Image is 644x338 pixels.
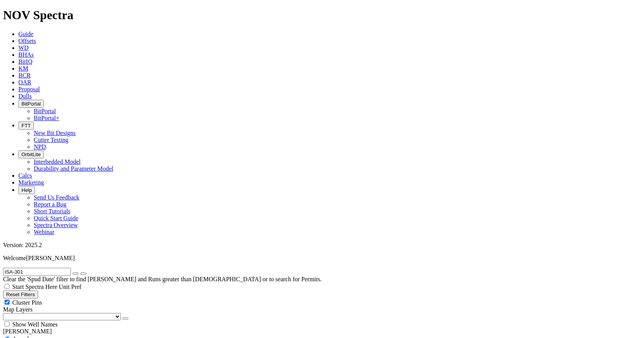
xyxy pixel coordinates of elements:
a: KM [18,65,28,72]
span: Map Layers [3,306,33,313]
button: OrbitLite [18,150,44,158]
span: Help [21,187,32,193]
a: Spectra Overview [34,222,78,228]
a: OAR [18,79,31,86]
input: Start Spectra Here [5,284,10,289]
span: FTT [21,123,31,129]
a: BitPortal+ [34,115,59,121]
a: Interbedded Model [34,158,80,165]
a: BitIQ [18,58,32,65]
button: Help [18,186,35,194]
span: Start Spectra Here [12,284,57,290]
a: BHAs [18,51,34,58]
a: Calcs [18,172,32,179]
a: Quick Start Guide [34,215,78,221]
a: Durability and Parameter Model [34,165,113,172]
div: [PERSON_NAME] [3,328,641,335]
a: WD [18,45,29,51]
input: Search [3,268,71,276]
a: Report a Bug [34,201,66,208]
a: Send Us Feedback [34,194,79,201]
a: Cutter Testing [34,137,69,143]
span: Cluster Pins [12,299,42,306]
a: Webinar [34,229,54,235]
div: Version: 2025.2 [3,242,641,249]
h1: NOV Spectra [3,8,641,22]
span: Unit Pref [59,284,81,290]
a: Short Tutorials [34,208,71,214]
button: FTT [18,122,34,130]
span: Clear the 'Spud Date' filter to find [PERSON_NAME] and Runs greater than [DEMOGRAPHIC_DATA] or to... [3,276,322,282]
a: Marketing [18,179,44,186]
a: Offsets [18,38,36,44]
span: Show Well Names [12,321,58,328]
button: BitPortal [18,100,44,108]
a: Proposal [18,86,40,92]
p: Welcome [3,255,641,262]
a: BitPortal [34,108,56,114]
a: New Bit Designs [34,130,76,136]
a: BCR [18,72,31,79]
a: Guide [18,31,33,37]
a: Dulls [18,93,32,99]
span: BitPortal [21,101,41,107]
span: [PERSON_NAME] [26,255,75,261]
span: OrbitLite [21,152,41,157]
a: NPD [34,143,46,150]
button: Reset Filters [3,290,38,298]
